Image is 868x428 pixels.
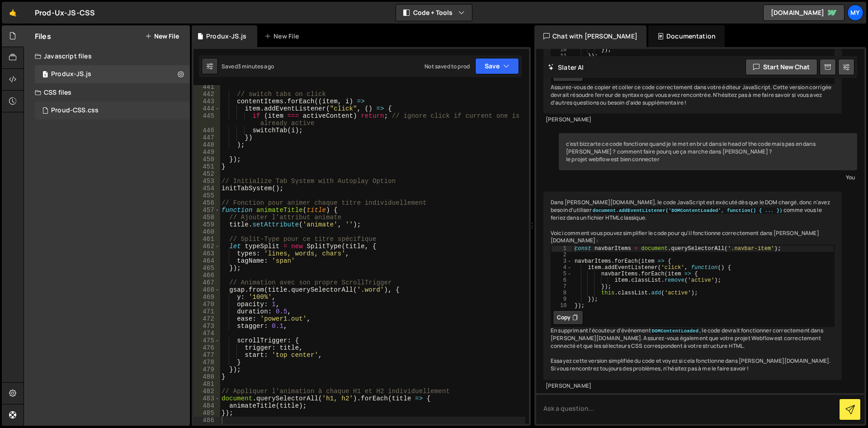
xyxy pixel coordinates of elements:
[847,5,863,21] a: My
[193,351,220,359] div: 477
[648,25,725,47] div: Documentation
[651,328,699,334] code: DOMContentLoaded
[193,98,220,105] div: 443
[193,366,220,373] div: 479
[193,105,220,112] div: 444
[193,286,220,293] div: 468
[548,63,584,72] h2: Slater AI
[193,170,220,178] div: 452
[552,252,572,258] div: 2
[222,63,274,70] div: Saved
[193,293,220,301] div: 469
[193,112,220,127] div: 445
[193,402,220,409] div: 484
[35,7,95,18] div: Prod-Ux-JS-CSS
[35,31,51,41] h2: Files
[193,236,220,243] div: 461
[193,178,220,185] div: 453
[193,388,220,395] div: 482
[552,284,572,290] div: 7
[552,245,572,252] div: 1
[193,373,220,380] div: 480
[24,83,190,101] div: CSS files
[193,185,220,192] div: 454
[553,310,583,325] button: Copy
[552,296,572,303] div: 9
[193,279,220,286] div: 467
[193,207,220,214] div: 457
[193,257,220,264] div: 464
[35,65,190,83] div: 16894/46223.js
[546,382,840,390] div: [PERSON_NAME]
[264,32,302,41] div: New File
[763,5,844,21] a: [DOMAIN_NAME]
[546,116,840,124] div: [PERSON_NAME]
[238,63,274,70] div: 3 minutes ago
[2,2,24,24] a: 🤙
[193,344,220,351] div: 476
[193,83,220,91] div: 441
[193,322,220,330] div: 473
[51,70,91,78] div: Produx-JS.js
[534,25,646,47] div: Chat with [PERSON_NAME]
[552,47,572,53] div: 10
[193,417,220,424] div: 486
[193,127,220,134] div: 446
[42,72,48,79] span: 1
[193,315,220,322] div: 472
[145,33,179,40] button: New File
[552,264,572,271] div: 4
[193,192,220,199] div: 455
[193,228,220,236] div: 460
[51,106,99,115] div: Proud-CSS.css
[193,359,220,366] div: 478
[193,272,220,279] div: 466
[193,141,220,149] div: 448
[552,271,572,277] div: 5
[193,91,220,98] div: 442
[193,308,220,315] div: 471
[561,173,855,182] div: You
[193,149,220,156] div: 449
[592,207,783,214] code: document.addEventListener('DOMContentLoaded', function() { ... })
[559,133,857,170] div: c'est bizzarte ce code fonctione quand je le met en brut dans le head of the code mais pas en dan...
[552,277,572,284] div: 6
[206,32,246,41] div: Produx-JS.js
[193,380,220,388] div: 481
[193,330,220,337] div: 474
[193,199,220,207] div: 456
[193,395,220,402] div: 483
[193,134,220,141] div: 447
[193,250,220,257] div: 463
[425,63,470,70] div: Not saved to prod
[193,337,220,344] div: 475
[193,409,220,417] div: 485
[552,258,572,264] div: 3
[552,290,572,296] div: 8
[193,264,220,272] div: 465
[552,303,572,309] div: 10
[193,156,220,163] div: 450
[193,214,220,221] div: 458
[24,47,190,65] div: Javascript files
[543,192,842,380] div: Dans [PERSON_NAME][DOMAIN_NAME], le code JavaScript est exécuté dès que le DOM chargé, donc n'ave...
[745,59,817,75] button: Start new chat
[193,243,220,250] div: 462
[193,221,220,228] div: 459
[193,301,220,308] div: 470
[552,53,572,59] div: 11
[35,101,190,120] div: 16894/46224.css
[396,5,472,21] button: Code + Tools
[475,58,519,74] button: Save
[193,163,220,170] div: 451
